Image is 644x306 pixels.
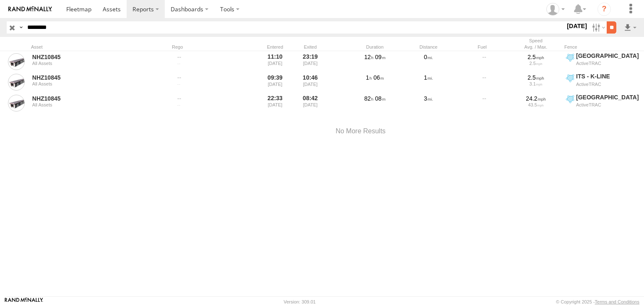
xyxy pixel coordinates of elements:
label: [DATE] [565,21,589,31]
span: 06 [374,74,384,81]
a: NHZ10845 [32,53,147,61]
div: 43.5 [512,102,560,107]
div: Entered [259,44,291,50]
div: All Assets [32,61,147,66]
div: 09:39 [DATE] [259,73,291,92]
div: 2.5 [512,61,560,66]
div: Fuel [457,44,507,50]
div: Rego [172,44,256,50]
div: Zulema McIntosch [543,3,568,16]
a: NHZ10845 [32,74,147,81]
div: All Assets [32,102,147,107]
label: Search Filter Options [589,21,607,34]
div: Duration [350,44,400,50]
img: rand-logo.svg [8,6,52,12]
span: 1 [366,74,372,81]
span: 09 [375,54,386,60]
div: 11:10 [DATE] [259,52,291,71]
span: 12 [364,54,374,60]
div: 3 [403,93,454,113]
div: 2.5 [512,53,560,61]
div: Exited [294,44,326,50]
div: 08:42 [DATE] [294,93,326,113]
span: 08 [375,95,386,102]
div: Distance [403,44,454,50]
label: Export results as... [623,21,637,34]
div: 0 [403,52,454,71]
div: 3.1 [512,81,560,86]
div: 1 [403,73,454,92]
i: ? [597,3,611,16]
div: 24.2 [512,95,560,102]
div: © Copyright 2025 - [556,299,639,304]
label: Search Query [18,21,24,34]
div: 23:19 [DATE] [294,52,326,71]
a: Visit our Website [5,298,43,306]
span: 82 [364,95,374,102]
div: 10:46 [DATE] [294,73,326,92]
div: All Assets [32,81,147,86]
a: Terms and Conditions [595,299,639,304]
div: Asset [31,44,148,50]
a: NHZ10845 [32,95,147,102]
div: Version: 309.01 [284,299,316,304]
div: 22:33 [DATE] [259,93,291,113]
div: 2.5 [512,74,560,81]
